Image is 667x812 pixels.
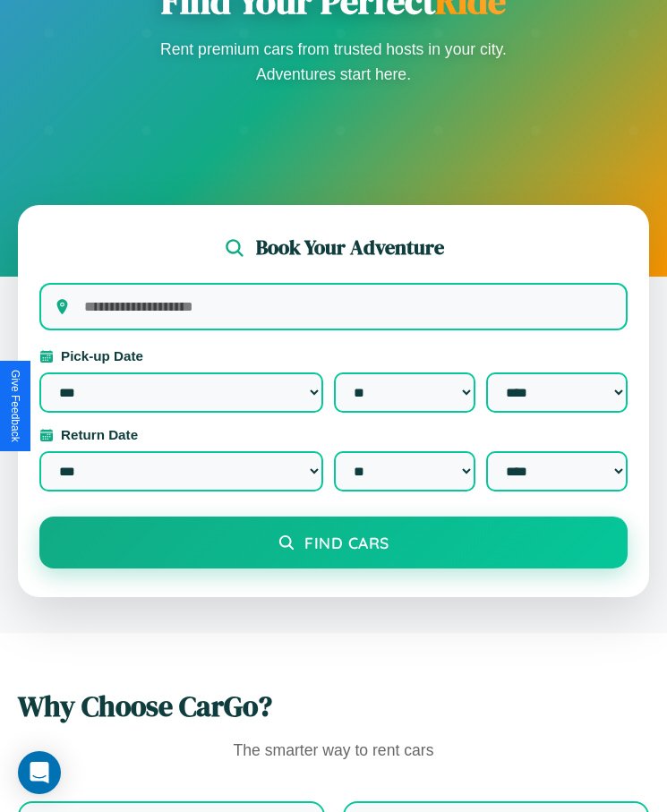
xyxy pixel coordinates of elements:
[39,348,628,363] label: Pick-up Date
[9,370,21,442] div: Give Feedback
[18,687,649,726] h2: Why Choose CarGo?
[39,517,628,568] button: Find Cars
[18,751,61,794] div: Open Intercom Messenger
[256,234,444,261] h2: Book Your Adventure
[18,737,649,765] p: The smarter way to rent cars
[39,427,628,442] label: Return Date
[155,37,513,87] p: Rent premium cars from trusted hosts in your city. Adventures start here.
